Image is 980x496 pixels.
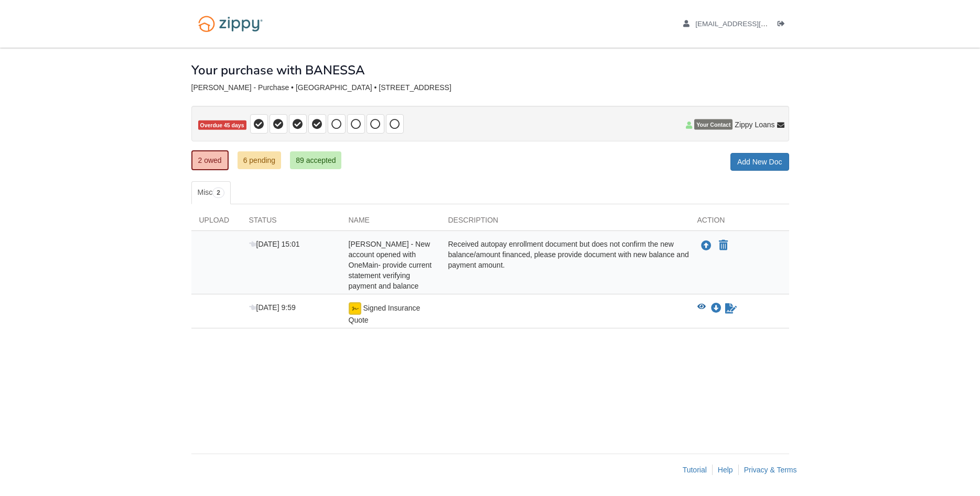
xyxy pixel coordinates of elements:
a: Misc [191,181,231,204]
a: edit profile [683,20,816,30]
img: Logo [191,10,270,37]
span: [PERSON_NAME] - New account opened with OneMain- provide current statement verifying payment and ... [349,240,432,290]
a: Help [718,466,733,474]
div: Status [241,215,341,230]
span: demonssenior16@gmail.com [695,20,815,28]
h1: Your purchase with BANESSA [191,63,365,77]
a: 2 owed [191,150,229,170]
a: Log out [778,20,789,30]
div: [PERSON_NAME] - Purchase • [GEOGRAPHIC_DATA] • [STREET_ADDRESS] [191,83,789,92]
span: Overdue 45 days [198,120,246,130]
span: Zippy Loans [735,119,774,130]
div: Action [690,215,789,230]
span: [DATE] 9:59 [249,303,296,312]
img: Ready for you to esign [349,302,361,315]
a: Tutorial [683,466,707,474]
button: View Signed Insurance Quote [697,303,706,314]
a: Privacy & Terms [744,466,797,474]
a: Download Signed Insurance Quote [711,304,721,313]
span: 2 [212,188,224,198]
div: Description [440,215,690,230]
a: Sign Form [724,302,738,315]
span: [DATE] 15:01 [249,240,300,248]
a: 6 pending [238,151,282,169]
div: Received autopay enrollment document but does not confirm the new balance/amount financed, please... [440,239,690,291]
div: Name [341,215,440,230]
div: Upload [191,215,241,230]
span: Your Contact [694,119,733,130]
button: Upload RITA DOMINQUEZ - New account opened with OneMain- provide current statement verifying paym... [700,239,713,252]
button: Declare RITA DOMINQUEZ - New account opened with OneMain- provide current statement verifying pay... [718,239,729,252]
span: Signed Insurance Quote [349,304,421,324]
a: Add New Doc [730,153,789,171]
a: 89 accepted [290,151,341,169]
